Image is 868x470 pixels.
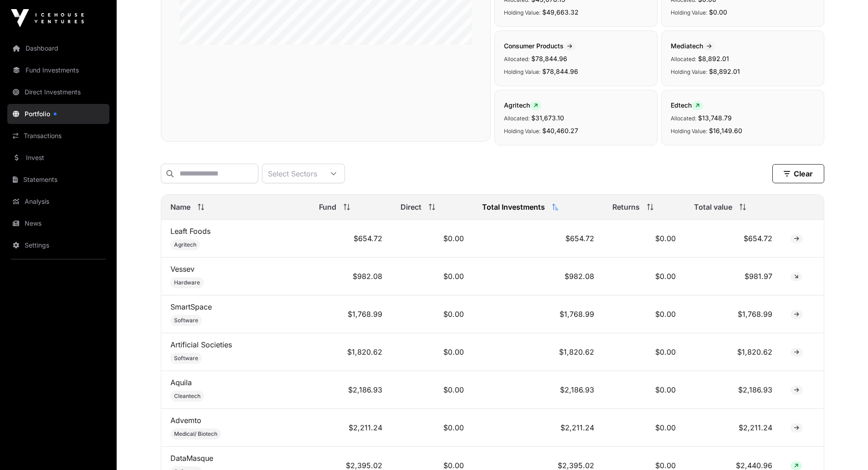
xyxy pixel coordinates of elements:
[671,101,703,109] span: Edtech
[685,258,781,295] td: $981.97
[174,317,198,324] span: Software
[170,302,212,311] a: SmartSpace
[482,201,545,212] span: Total Investments
[603,258,685,295] td: $0.00
[685,295,781,333] td: $1,768.99
[603,333,685,371] td: $0.00
[671,68,707,75] span: Holding Value:
[11,9,84,27] img: Icehouse Ventures Logo
[603,371,685,409] td: $0.00
[391,295,473,333] td: $0.00
[698,55,729,62] span: $8,892.01
[671,9,707,16] span: Holding Value:
[685,220,781,258] td: $654.72
[170,340,232,349] a: Artificial Societies
[7,60,109,80] a: Fund Investments
[473,220,603,258] td: $654.72
[310,333,391,371] td: $1,820.62
[174,279,200,286] span: Hardware
[7,126,109,146] a: Transactions
[7,82,109,102] a: Direct Investments
[174,430,217,438] span: Medical/ Biotech
[7,104,109,124] a: Portfolio
[310,409,391,447] td: $2,211.24
[7,170,109,190] a: Statements
[671,42,715,50] span: Mediatech
[822,426,868,470] iframe: Chat Widget
[170,454,213,463] a: DataMasque
[391,409,473,447] td: $0.00
[310,371,391,409] td: $2,186.93
[709,127,742,134] span: $16,149.60
[671,115,696,122] span: Allocated:
[310,295,391,333] td: $1,768.99
[603,220,685,258] td: $0.00
[542,8,579,16] span: $49,663.32
[262,164,323,183] div: Select Sectors
[504,42,576,50] span: Consumer Products
[7,148,109,168] a: Invest
[504,101,541,109] span: Agritech
[504,128,540,134] span: Holding Value:
[391,333,473,371] td: $0.00
[174,355,198,362] span: Software
[685,371,781,409] td: $2,186.93
[319,201,336,212] span: Fund
[473,371,603,409] td: $2,186.93
[473,258,603,295] td: $982.08
[391,371,473,409] td: $0.00
[531,55,567,62] span: $78,844.96
[473,333,603,371] td: $1,820.62
[7,235,109,255] a: Settings
[7,213,109,233] a: News
[504,9,540,16] span: Holding Value:
[542,127,578,134] span: $40,460.27
[685,409,781,447] td: $2,211.24
[310,258,391,295] td: $982.08
[709,67,740,75] span: $8,892.01
[504,56,529,62] span: Allocated:
[772,164,824,183] button: Clear
[473,295,603,333] td: $1,768.99
[542,67,578,75] span: $78,844.96
[603,295,685,333] td: $0.00
[170,378,192,387] a: Aquila
[603,409,685,447] td: $0.00
[698,114,732,122] span: $13,748.79
[685,333,781,371] td: $1,820.62
[170,264,195,274] a: Vessev
[504,68,540,75] span: Holding Value:
[170,416,201,425] a: Advemto
[531,114,564,122] span: $31,673.10
[7,191,109,212] a: Analysis
[7,38,109,58] a: Dashboard
[694,201,732,212] span: Total value
[504,115,529,122] span: Allocated:
[170,227,211,236] a: Leaft Foods
[170,201,190,212] span: Name
[391,220,473,258] td: $0.00
[174,241,196,248] span: Agritech
[473,409,603,447] td: $2,211.24
[174,393,200,400] span: Cleantech
[671,128,707,134] span: Holding Value:
[709,8,727,16] span: $0.00
[612,201,640,212] span: Returns
[391,258,473,295] td: $0.00
[671,56,696,62] span: Allocated:
[401,201,421,212] span: Direct
[310,220,391,258] td: $654.72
